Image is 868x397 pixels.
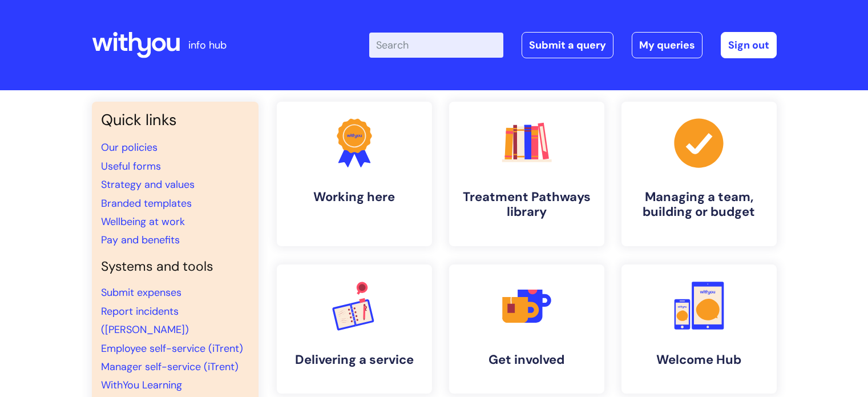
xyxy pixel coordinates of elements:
h4: Systems and tools [101,259,249,275]
a: Pay and benefits [101,233,180,247]
a: Treatment Pathways library [449,102,604,246]
h4: Treatment Pathways library [458,190,595,220]
a: Branded templates [101,197,192,210]
a: Sign out [721,32,777,58]
a: WithYou Learning [101,378,182,392]
a: Report incidents ([PERSON_NAME]) [101,304,189,336]
h3: Quick links [101,111,249,129]
div: | - [369,32,777,58]
a: Delivering a service [277,264,432,394]
input: Search [369,33,503,58]
a: Submit expenses [101,286,181,299]
a: Submit a query [522,32,613,58]
h4: Working here [286,190,423,204]
h4: Welcome Hub [631,352,768,367]
a: Get involved [449,264,604,394]
a: My queries [632,32,703,58]
a: Manager self-service (iTrent) [101,360,239,374]
a: Managing a team, building or budget [621,102,777,246]
h4: Managing a team, building or budget [631,190,768,220]
a: Our policies [101,141,158,154]
a: Useful forms [101,159,161,173]
a: Working here [277,102,432,246]
a: Welcome Hub [621,264,777,394]
a: Wellbeing at work [101,215,185,228]
a: Employee self-service (iTrent) [101,342,243,355]
h4: Get involved [458,352,595,367]
a: Strategy and values [101,178,195,191]
h4: Delivering a service [286,352,423,367]
p: info hub [188,36,227,54]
